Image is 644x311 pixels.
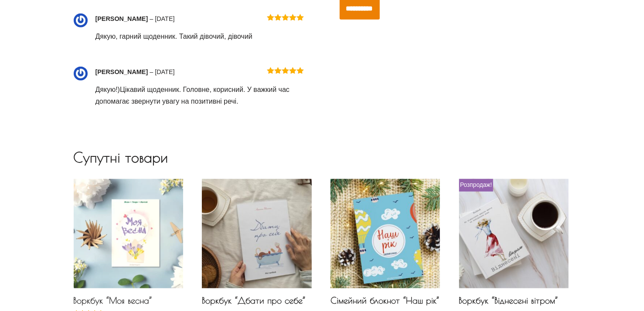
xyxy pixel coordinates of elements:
[74,295,183,310] h2: Воркбук “Моя весна”
[267,14,304,38] span: Оцінено в з 5
[95,68,148,75] strong: [PERSON_NAME]
[95,15,148,22] strong: [PERSON_NAME]
[74,179,183,288] img: Воркбук "Моя весна"
[267,14,304,20] div: Оцінено в 5 з 5
[95,30,305,42] p: Дякую, гарний щоденник. Такий дівочий, дівочий
[74,149,571,166] h2: Супутні товари
[155,15,174,22] time: [DATE]
[150,68,153,75] span: –
[95,84,305,107] p: Дякую!)Цікавий щоденник. Головне, корисний. У важкий час допомагає звернути увагу на позитивні речі.
[331,295,440,310] h2: Сімейний блокнот “Наш рік”
[331,179,440,288] img: Сімейний блокнот "Наш рік"
[459,179,569,288] img: Воркбук "Віднесені вітром"
[202,179,311,288] img: Воркбук "Дбати про себе"
[459,179,494,192] span: Розпродаж!
[267,67,304,91] span: Оцінено в з 5
[267,67,304,74] div: Оцінено в 5 з 5
[202,295,311,310] h2: Воркбук “Дбати про себе”
[459,295,569,310] h2: Воркбук “Віднесені вітром”
[150,15,153,22] span: –
[155,68,174,75] time: [DATE]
